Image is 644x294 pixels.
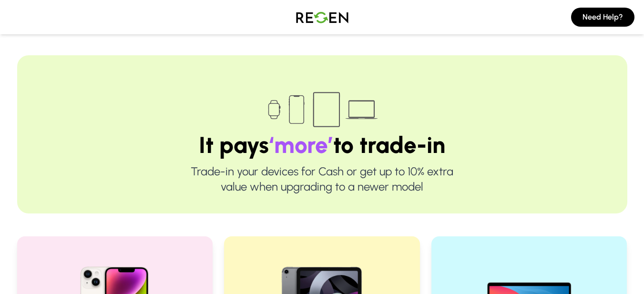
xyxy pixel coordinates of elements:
[263,86,382,133] img: Trade-in devices
[269,131,333,159] span: ‘more’
[571,8,634,27] button: Need Help?
[48,164,597,194] p: Trade-in your devices for Cash or get up to 10% extra value when upgrading to a newer model
[289,4,356,30] img: Logo
[48,133,597,156] h1: It pays to trade-in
